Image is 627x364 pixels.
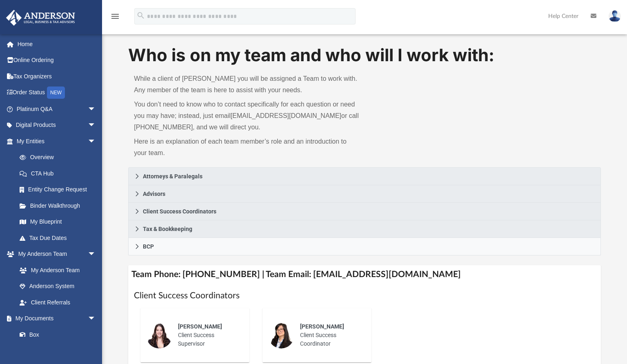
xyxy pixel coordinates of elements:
[143,244,154,249] span: BCP
[11,326,100,343] a: Box
[134,73,359,96] p: While a client of [PERSON_NAME] you will be assigned a Team to work with. Any member of the team ...
[134,136,359,159] p: Here is an explanation of each team member’s role and an introduction to your team.
[11,149,108,166] a: Overview
[128,167,600,185] a: Attorneys & Paralegals
[300,323,344,330] span: [PERSON_NAME]
[6,36,108,52] a: Home
[178,323,222,330] span: [PERSON_NAME]
[11,198,108,214] a: Binder Walkthrough
[143,191,165,197] span: Advisors
[128,185,600,203] a: Advisors
[11,278,104,295] a: Anderson System
[6,52,108,69] a: Online Ordering
[143,226,192,232] span: Tax & Bookkeeping
[6,84,108,101] a: Order StatusNEW
[136,11,145,20] i: search
[11,214,104,230] a: My Blueprint
[609,10,621,22] img: User Pic
[6,117,108,133] a: Digital Productsarrow_drop_down
[134,99,359,133] p: You don’t need to know who to contact specifically for each question or need you may have; instea...
[134,290,595,302] h1: Client Success Coordinators
[88,246,104,263] span: arrow_drop_down
[143,173,202,179] span: Attorneys & Paralegals
[294,317,366,354] div: Client Success Coordinator
[146,322,172,348] img: thumbnail
[110,16,120,21] a: menu
[47,87,65,99] div: NEW
[11,165,108,182] a: CTA Hub
[88,311,104,327] span: arrow_drop_down
[6,246,104,262] a: My Anderson Teamarrow_drop_down
[110,11,120,21] i: menu
[128,43,600,67] h1: Who is on my team and who will I work with:
[88,117,104,134] span: arrow_drop_down
[6,68,108,84] a: Tax Organizers
[4,10,78,26] img: Anderson Advisors Platinum Portal
[268,322,294,348] img: thumbnail
[11,230,108,246] a: Tax Due Dates
[6,311,104,327] a: My Documentsarrow_drop_down
[231,112,341,119] a: [EMAIL_ADDRESS][DOMAIN_NAME]
[128,238,600,255] a: BCP
[6,133,108,149] a: My Entitiesarrow_drop_down
[11,294,104,311] a: Client Referrals
[128,203,600,220] a: Client Success Coordinators
[11,182,108,198] a: Entity Change Request
[6,101,108,117] a: Platinum Q&Aarrow_drop_down
[128,220,600,238] a: Tax & Bookkeeping
[11,262,100,278] a: My Anderson Team
[143,209,216,214] span: Client Success Coordinators
[88,101,104,118] span: arrow_drop_down
[88,133,104,150] span: arrow_drop_down
[128,265,600,284] h4: Team Phone: [PHONE_NUMBER] | Team Email: [EMAIL_ADDRESS][DOMAIN_NAME]
[172,317,244,354] div: Client Success Supervisor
